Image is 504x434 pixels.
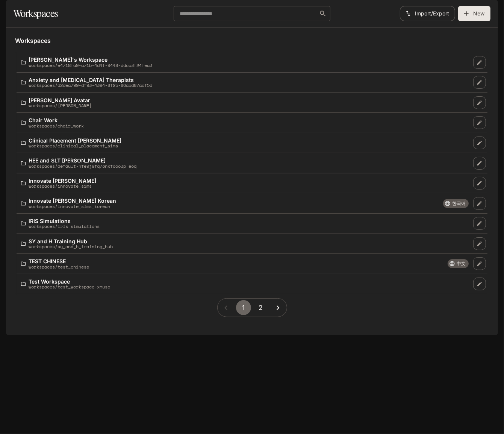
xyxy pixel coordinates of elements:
[29,279,110,284] p: Test Workspace
[18,74,472,91] a: Anxiety and [MEDICAL_DATA] Therapistsworkspaces/d2dea799-df93-4394-8f25-86a5d87acf5d
[473,96,486,109] a: Edit workspace
[18,155,472,171] a: HEE and SLT [PERSON_NAME]workspaces/default-hfe9j9fq73nxfooo3p_eoq
[14,6,58,21] h1: Workspaces
[473,278,486,290] a: Edit workspace
[18,94,472,111] a: [PERSON_NAME] Avatarworkspaces/[PERSON_NAME]
[473,197,486,210] a: Edit workspace
[236,300,251,315] button: page 1
[473,137,486,149] a: Edit workspace
[18,215,472,232] a: iRIS Simulationsworkspaces/iris_simulations
[18,54,472,71] a: [PERSON_NAME]'s Workspaceworkspaces/e4718fa9-a71b-4d4f-9448-ddcc3f24fea3
[271,300,286,315] button: Go to next page
[29,158,136,163] p: HEE and SLT [PERSON_NAME]
[18,135,472,152] a: Clinical Placement [PERSON_NAME]workspaces/clinical_placement_sims
[15,36,489,45] h5: Workspaces
[29,97,92,103] p: [PERSON_NAME] Avatar
[253,300,268,315] button: Go to page 2
[473,76,486,89] a: Edit workspace
[18,255,472,272] a: TEST CHINESEworkspaces/test_chineseExperimental feature
[29,83,152,88] p: workspaces/d2dea799-df93-4394-8f25-86a5d87acf5d
[29,178,96,184] p: Innovate [PERSON_NAME]
[473,157,486,170] a: Edit workspace
[29,57,152,62] p: [PERSON_NAME]'s Workspace
[29,143,121,148] p: workspaces/clinical_placement_sims
[29,77,152,83] p: Anxiety and [MEDICAL_DATA] Therapists
[29,224,100,229] p: workspaces/iris_simulations
[29,184,96,188] p: workspaces/innovate_sims
[29,264,89,269] p: workspaces/test_chinese
[29,204,116,209] p: workspaces/innovate_sims_korean
[18,175,472,192] a: Innovate [PERSON_NAME]workspaces/innovate_sims
[473,177,486,190] a: Edit workspace
[473,56,486,69] a: Edit workspace
[443,199,469,208] div: Experimental feature
[473,237,486,250] a: Edit workspace
[29,63,152,68] p: workspaces/e4718fa9-a71b-4d4f-9448-ddcc3f24fea3
[29,284,110,289] p: workspaces/test_workspace-xmuse
[18,195,472,212] a: Innovate [PERSON_NAME] Koreanworkspaces/innovate_sims_koreanExperimental feature
[18,114,472,131] a: Chair Workworkspaces/chair_work
[29,218,100,224] p: iRIS Simulations
[29,123,84,128] p: workspaces/chair_work
[473,217,486,230] a: Edit workspace
[18,235,472,252] a: SY and H Training Hubworkspaces/sy_and_h_training_hub
[454,260,469,267] span: 中文
[473,116,486,129] a: Edit workspace
[29,103,92,108] p: workspaces/[PERSON_NAME]
[29,138,121,143] p: Clinical Placement [PERSON_NAME]
[29,238,113,244] p: SY and H Training Hub
[217,298,287,317] nav: pagination navigation
[458,6,490,21] button: Create workspace
[29,244,113,249] p: workspaces/sy_and_h_training_hub
[449,200,469,207] span: 한국어
[448,259,469,268] div: Experimental feature
[473,257,486,270] a: Edit workspace
[18,276,472,293] a: Test Workspaceworkspaces/test_workspace-xmuse
[29,164,136,168] p: workspaces/default-hfe9j9fq73nxfooo3p_eoq
[29,258,89,264] p: TEST CHINESE
[400,6,455,21] button: Import/Export
[29,117,84,123] p: Chair Work
[29,198,116,203] p: Innovate [PERSON_NAME] Korean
